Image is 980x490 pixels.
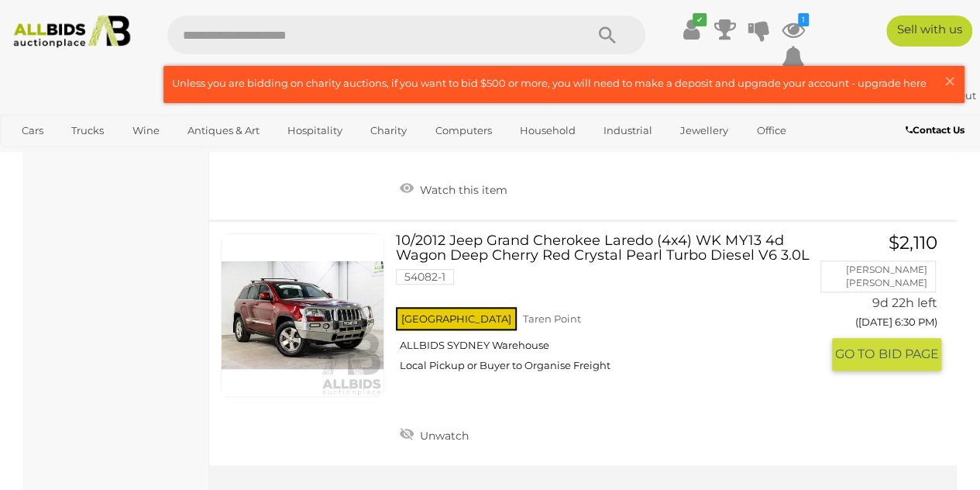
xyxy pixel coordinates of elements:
[360,118,417,143] a: Charity
[679,16,703,43] a: ✔
[746,118,796,143] a: Office
[407,233,820,385] a: 10/2012 Jeep Grand Cherokee Laredo (4x4) WK MY13 4d Wagon Deep Cherry Red Crystal Pearl Turbo Die...
[844,233,941,372] a: $2,110 [PERSON_NAME] [PERSON_NAME] 9d 22h left ([DATE] 6:30 PM) GO TOBID PAGE
[693,13,707,26] i: ✔
[416,183,507,197] span: Watch this item
[416,429,469,443] span: Unwatch
[593,118,662,143] a: Industrial
[396,423,473,446] a: Unwatch
[425,118,501,143] a: Computers
[906,124,965,136] b: Contact Us
[71,143,201,169] a: [GEOGRAPHIC_DATA]
[7,16,136,48] img: Allbids.com.au
[886,16,972,47] a: Sell with us
[670,118,738,143] a: Jewellery
[879,346,939,362] span: BID PAGE
[832,338,941,370] button: GO TOBID PAGE
[568,16,645,54] button: Search
[510,118,586,143] a: Household
[122,118,169,143] a: Wine
[906,122,968,139] a: Contact Us
[12,118,53,143] a: Cars
[782,16,805,43] a: 1
[277,118,352,143] a: Hospitality
[12,143,64,169] a: Sports
[798,13,809,26] i: 1
[177,118,270,143] a: Antiques & Art
[943,66,957,96] span: ×
[396,177,511,200] a: Watch this item
[889,232,937,254] span: $2,110
[820,261,936,292] li: [PERSON_NAME] [PERSON_NAME]
[61,118,114,143] a: Trucks
[835,346,879,362] span: GO TO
